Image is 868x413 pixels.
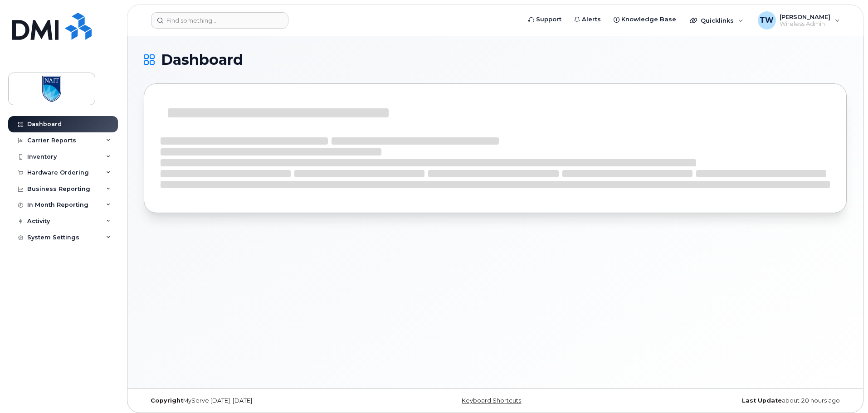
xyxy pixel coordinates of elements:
[161,53,243,67] span: Dashboard
[612,397,847,404] div: about 20 hours ago
[151,397,183,404] strong: Copyright
[742,397,782,404] strong: Last Update
[144,397,378,404] div: MyServe [DATE]–[DATE]
[462,397,521,404] a: Keyboard Shortcuts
